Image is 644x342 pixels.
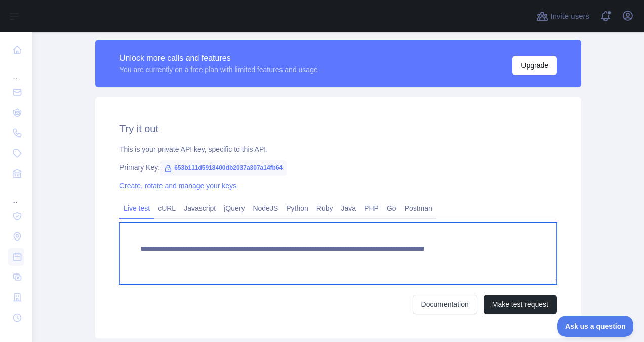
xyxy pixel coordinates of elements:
[119,64,318,75] div: You are currently on a free plan with limited features and usage
[337,200,360,216] a: Java
[119,144,557,154] div: This is your private API key, specific to this API.
[512,56,557,75] button: Upgrade
[249,200,282,216] a: NodeJS
[550,11,589,22] span: Invite users
[119,52,318,64] div: Unlock more calls and features
[160,160,287,176] span: 653b111d5918400db2037a307a14fb64
[484,295,557,314] button: Make test request
[413,295,477,314] a: Documentation
[383,200,400,216] a: Go
[119,200,154,216] a: Live test
[119,162,557,173] div: Primary Key:
[119,182,236,190] a: Create, rotate and manage your keys
[534,8,591,24] button: Invite users
[557,316,634,337] iframe: Toggle Customer Support
[400,200,436,216] a: Postman
[154,200,180,216] a: cURL
[8,185,24,205] div: ...
[360,200,383,216] a: PHP
[282,200,312,216] a: Python
[220,200,249,216] a: jQuery
[119,122,557,136] h2: Try it out
[180,200,220,216] a: Javascript
[8,61,24,81] div: ...
[312,200,337,216] a: Ruby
